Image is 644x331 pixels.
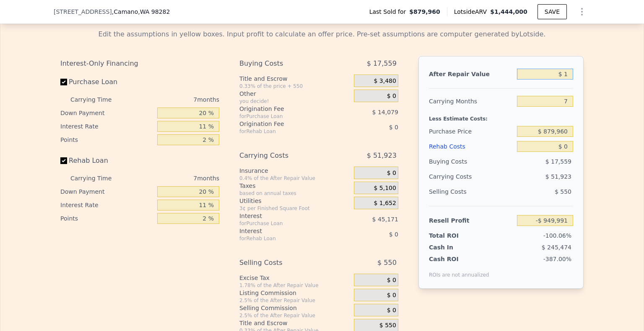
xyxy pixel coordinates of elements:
div: Resell Profit [429,213,514,228]
input: Rehab Loan [60,157,67,164]
span: $ 550 [555,188,571,195]
button: Show Options [574,3,590,20]
label: Purchase Loan [60,74,154,90]
span: $ 17,559 [545,158,571,165]
div: Utilities [239,197,351,205]
span: $ 14,079 [372,109,398,115]
div: Edit the assumptions in yellow boxes. Input profit to calculate an offer price. Pre-set assumptio... [60,29,584,39]
span: $ 0 [387,277,396,284]
span: $ 5,100 [374,185,396,192]
div: Interest [239,227,333,235]
span: $ 0 [387,92,396,100]
span: $ 0 [387,169,396,177]
input: Purchase Loan [60,79,67,85]
span: $ 1,652 [374,200,396,207]
span: $ 550 [379,322,396,329]
span: $ 0 [387,292,396,299]
div: Rehab Costs [429,139,514,154]
div: for Rehab Loan [239,128,333,135]
div: Title and Escrow [239,74,351,83]
div: Down Payment [60,185,154,198]
div: ROIs are not annualized [429,263,489,278]
div: Carrying Costs [429,169,481,184]
span: $ 0 [389,124,398,131]
button: SAVE [538,4,567,19]
div: 7 months [128,172,219,185]
div: Points [60,212,154,225]
div: Carrying Costs [239,148,333,163]
div: Interest Rate [60,198,154,212]
div: Less Estimate Costs: [429,109,573,124]
span: -387.00% [543,256,571,262]
div: Insurance [239,167,351,175]
div: Origination Fee [239,120,333,128]
span: $ 245,474 [542,244,571,251]
div: 7 months [128,93,219,106]
span: $ 17,559 [367,56,397,71]
div: Excise Tax [239,274,351,282]
div: Cash ROI [429,255,489,263]
div: Carrying Time [70,93,125,106]
span: $879,960 [409,8,440,16]
div: based on annual taxes [239,190,351,197]
span: $ 51,923 [367,148,397,163]
div: Selling Costs [239,255,333,270]
div: 1.78% of the After Repair Value [239,282,351,289]
div: for Purchase Loan [239,220,333,227]
span: , WA 98282 [138,8,170,15]
div: 2.5% of the After Repair Value [239,297,351,304]
span: Last Sold for [369,8,410,16]
div: 2.5% of the After Repair Value [239,312,351,319]
div: Buying Costs [239,56,333,71]
div: Down Payment [60,106,154,120]
span: Lotside ARV [454,8,490,16]
div: for Purchase Loan [239,113,333,120]
div: Carrying Time [70,172,125,185]
div: Selling Costs [429,184,514,199]
div: for Rehab Loan [239,235,333,242]
div: 0.33% of the price + 550 [239,83,351,90]
span: $ 45,171 [372,216,398,223]
div: 0.4% of the After Repair Value [239,175,351,182]
div: Taxes [239,182,351,190]
label: Rehab Loan [60,153,154,168]
div: Title and Escrow [239,319,351,327]
span: $ 0 [387,307,396,314]
div: Selling Commission [239,304,351,312]
span: -100.06% [543,232,571,239]
span: , Camano [112,8,170,16]
span: $1,444,000 [490,8,527,15]
span: $ 3,480 [374,77,396,85]
span: $ 51,923 [545,173,571,180]
div: Points [60,133,154,146]
div: Buying Costs [429,154,514,169]
span: [STREET_ADDRESS] [54,8,112,16]
div: Total ROI [429,231,481,240]
div: Other [239,90,351,98]
div: 3¢ per Finished Square Foot [239,205,351,212]
span: $ 550 [377,255,397,270]
div: Cash In [429,243,481,251]
span: $ 0 [389,231,398,238]
div: After Repair Value [429,67,514,82]
div: Listing Commission [239,289,351,297]
div: Interest Rate [60,120,154,133]
div: Interest-Only Financing [60,56,219,71]
div: Purchase Price [429,124,514,139]
div: Interest [239,212,333,220]
div: you decide! [239,98,351,105]
div: Carrying Months [429,94,514,109]
div: Origination Fee [239,105,333,113]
